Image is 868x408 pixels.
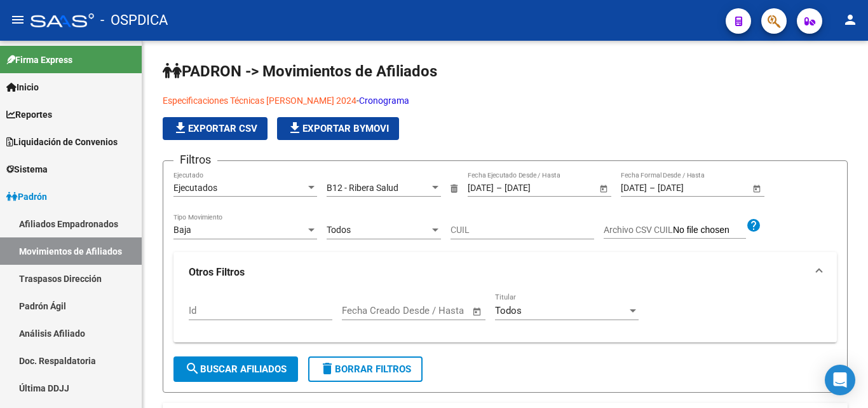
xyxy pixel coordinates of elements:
button: Open calendar [597,181,610,195]
button: Borrar Filtros [308,356,423,382]
span: Liquidación de Convenios [6,135,118,149]
span: Exportar Bymovi [287,123,389,134]
mat-icon: file_download [287,120,302,136]
input: Fecha fin [505,183,567,193]
button: Exportar CSV [163,117,268,140]
input: Fecha inicio [342,305,393,316]
span: Reportes [6,108,52,122]
span: Borrar Filtros [320,363,411,375]
span: – [649,183,655,193]
span: Sistema [6,162,48,176]
button: Open calendar [750,181,763,195]
span: – [496,183,502,193]
span: B12 - Ribera Salud [327,183,398,193]
span: Archivo CSV CUIL [604,225,673,235]
strong: Otros Filtros [189,265,245,279]
a: Cronograma [359,95,409,106]
mat-icon: file_download [173,120,188,136]
mat-icon: help [746,218,761,233]
input: Fecha fin [658,183,720,193]
span: Ejecutados [173,183,217,193]
span: Exportar CSV [173,123,257,134]
button: Exportar Bymovi [277,117,399,140]
input: Fecha inicio [468,183,494,193]
mat-icon: person [843,12,858,27]
span: Firma Express [6,53,72,67]
mat-icon: delete [320,361,335,376]
div: Otros Filtros [173,293,837,342]
mat-expansion-panel-header: Otros Filtros [173,252,837,293]
p: - [163,94,655,108]
mat-icon: menu [10,12,25,27]
input: Fecha inicio [621,183,647,193]
a: Especificaciones Técnicas [PERSON_NAME] 2024 [163,95,356,106]
input: Archivo CSV CUIL [673,225,746,236]
span: Baja [173,225,191,235]
span: Inicio [6,80,39,94]
span: Padrón [6,190,47,204]
div: Open Intercom Messenger [825,365,855,395]
span: Buscar Afiliados [185,363,287,375]
span: Todos [327,225,351,235]
span: PADRON -> Movimientos de Afiliados [163,62,437,80]
span: - OSPDICA [100,6,168,34]
button: Open calendar [470,304,485,319]
input: Fecha fin [405,305,466,316]
span: Todos [495,305,522,316]
h3: Filtros [173,151,217,169]
mat-icon: search [185,361,200,376]
button: Buscar Afiliados [173,356,298,382]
